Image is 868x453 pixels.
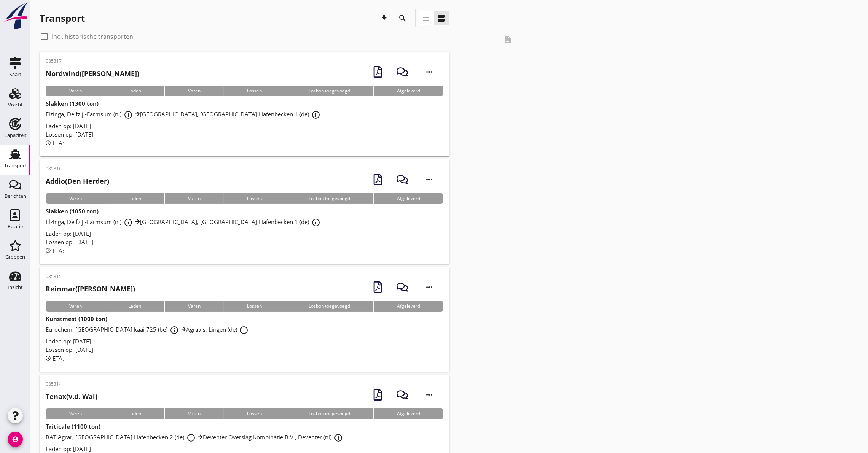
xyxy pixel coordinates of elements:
[4,133,27,138] div: Capaciteit
[373,408,443,419] div: Afgeleverd
[46,337,91,345] span: Laden op: [DATE]
[46,346,93,353] span: Lossen op: [DATE]
[46,176,109,186] h2: (Den Herder)
[46,218,323,226] span: Elzinga, Delfzijl-Farmsum (nl) [GEOGRAPHIC_DATA], [GEOGRAPHIC_DATA] Hafenbecken 1 (de)
[40,52,449,156] a: 085317Nordwind([PERSON_NAME])VarenLadenVarenLossenLosbon toegevoegdAfgeleverdSlakken (1300 ton)El...
[53,139,64,147] span: ETA:
[46,284,135,294] h2: ([PERSON_NAME])
[398,14,408,23] i: search
[9,72,21,77] div: Kaart
[334,433,343,442] i: info_outline
[419,61,440,83] i: more_horiz
[8,432,23,447] i: account_circle
[46,284,75,293] strong: Reinmar
[224,301,285,312] div: Lossen
[46,230,91,237] span: Laden op: [DATE]
[105,408,165,419] div: Laden
[8,224,23,229] div: Relatie
[46,238,93,246] span: Lossen op: [DATE]
[46,122,91,130] span: Laden op: [DATE]
[164,408,224,419] div: Varen
[53,247,64,254] span: ETA:
[224,408,285,419] div: Lossen
[124,218,133,227] i: info_outline
[46,176,65,186] strong: Addio
[46,423,100,430] strong: Triticale (1100 ton)
[46,207,99,215] strong: Slakken (1050 ton)
[46,193,105,204] div: Varen
[124,110,133,119] i: info_outline
[170,326,179,335] i: info_outline
[105,301,165,312] div: Laden
[53,354,64,362] span: ETA:
[285,301,373,312] div: Losbon toegevoegd
[419,384,440,405] i: more_horiz
[46,301,105,312] div: Varen
[437,14,446,23] i: view_agenda
[46,130,93,138] span: Lossen op: [DATE]
[380,14,389,23] i: download
[422,14,431,23] i: view_headline
[239,326,248,335] i: info_outline
[8,102,23,107] div: Vracht
[164,193,224,204] div: Varen
[46,326,251,333] span: Eurochem, [GEOGRAPHIC_DATA] kaai 725 (be) Agravis, Lingen (de)
[40,267,449,372] a: 085315Reinmar([PERSON_NAME])VarenLadenVarenLossenLosbon toegevoegdAfgeleverdKunstmest (1000 ton)E...
[105,193,165,204] div: Laden
[46,68,139,79] h2: ([PERSON_NAME])
[46,381,97,388] p: 085314
[46,58,139,65] p: 085317
[285,86,373,96] div: Losbon toegevoegd
[311,110,320,119] i: info_outline
[40,12,85,24] div: Transport
[419,277,440,298] i: more_horiz
[186,433,196,442] i: info_outline
[105,86,165,96] div: Laden
[285,408,373,419] div: Losbon toegevoegd
[285,193,373,204] div: Losbon toegevoegd
[46,408,105,419] div: Varen
[224,86,285,96] div: Lossen
[46,273,135,280] p: 085315
[46,110,323,118] span: Elzinga, Delfzijl-Farmsum (nl) [GEOGRAPHIC_DATA], [GEOGRAPHIC_DATA] Hafenbecken 1 (de)
[2,2,29,30] img: logo-small.a267ee39.svg
[419,169,440,190] i: more_horiz
[164,301,224,312] div: Varen
[46,433,345,441] span: BAT Agrar, [GEOGRAPHIC_DATA] Hafenbecken 2 (de) Deventer Overslag Kombinatie B.V., Deventer (nl)
[164,86,224,96] div: Varen
[4,163,27,168] div: Transport
[5,254,25,259] div: Groepen
[46,100,99,107] strong: Slakken (1300 ton)
[373,86,443,96] div: Afgeleverd
[46,165,109,172] p: 085316
[46,391,97,402] h2: (v.d. Wal)
[40,159,449,264] a: 085316Addio(Den Herder)VarenLadenVarenLossenLosbon toegevoegdAfgeleverdSlakken (1050 ton)Elzinga,...
[373,193,443,204] div: Afgeleverd
[46,69,80,78] strong: Nordwind
[311,218,320,227] i: info_outline
[8,285,23,290] div: Inzicht
[46,392,66,401] strong: Tenax
[5,194,26,199] div: Berichten
[46,445,91,453] span: Laden op: [DATE]
[52,33,133,40] label: Incl. historische transporten
[224,193,285,204] div: Lossen
[373,301,443,312] div: Afgeleverd
[46,315,107,323] strong: Kunstmest (1000 ton)
[46,86,105,96] div: Varen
